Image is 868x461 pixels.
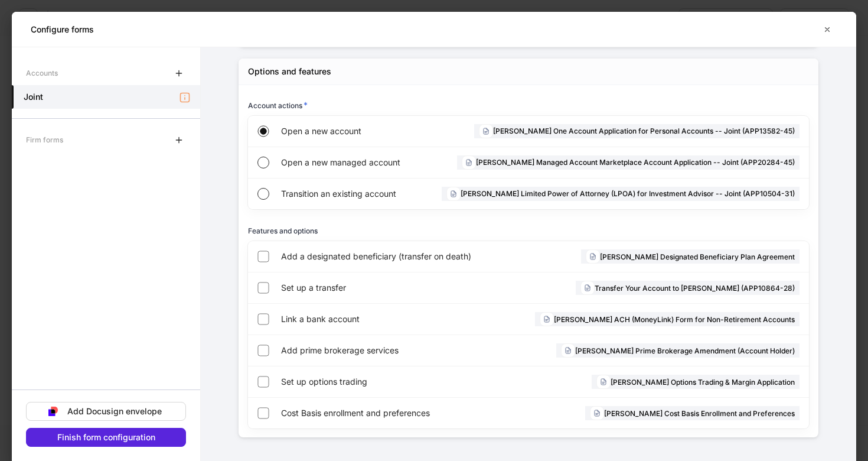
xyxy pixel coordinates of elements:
div: Options and features [248,66,331,77]
h6: [PERSON_NAME] Designated Beneficiary Plan Agreement [600,251,795,262]
span: Set up a transfer [281,282,452,294]
button: Add Docusign envelope [26,402,186,421]
h6: [PERSON_NAME] Options Trading & Margin Application [611,376,795,388]
div: Add Docusign envelope [67,407,162,415]
div: Finish form configuration [57,433,155,441]
h6: Features and options [248,225,318,236]
a: Joint [12,85,200,109]
span: Cost Basis enrollment and preferences [281,407,498,419]
h6: [PERSON_NAME] ACH (MoneyLink) Form for Non-Retirement Accounts [554,314,795,325]
span: Link a bank account [281,313,438,325]
h6: Account actions [248,99,308,111]
div: Accounts [26,63,58,83]
h6: [PERSON_NAME] Prime Brokerage Amendment (Account Holder) [575,345,795,356]
div: [PERSON_NAME] Limited Power of Attorney (LPOA) for Investment Advisor -- Joint (APP10504-31) [442,187,800,201]
span: Add a designated beneficiary (transfer on death) [281,251,517,262]
h5: Joint [24,91,43,103]
div: [PERSON_NAME] Managed Account Marketplace Account Application -- Joint (APP20284-45) [457,155,800,170]
span: Transition an existing account [281,188,410,200]
span: Open a new account [281,125,409,137]
h6: [PERSON_NAME] Cost Basis Enrollment and Preferences [604,408,795,419]
button: Finish form configuration [26,428,186,447]
h6: Transfer Your Account to [PERSON_NAME] (APP10864-28) [595,283,795,294]
div: Firm forms [26,129,63,150]
span: Open a new managed account [281,157,419,168]
div: [PERSON_NAME] One Account Application for Personal Accounts -- Joint (APP13582-45) [474,124,800,138]
span: Add prime brokerage services [281,345,468,356]
h5: Configure forms [31,24,94,35]
span: Set up options trading [281,376,470,388]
